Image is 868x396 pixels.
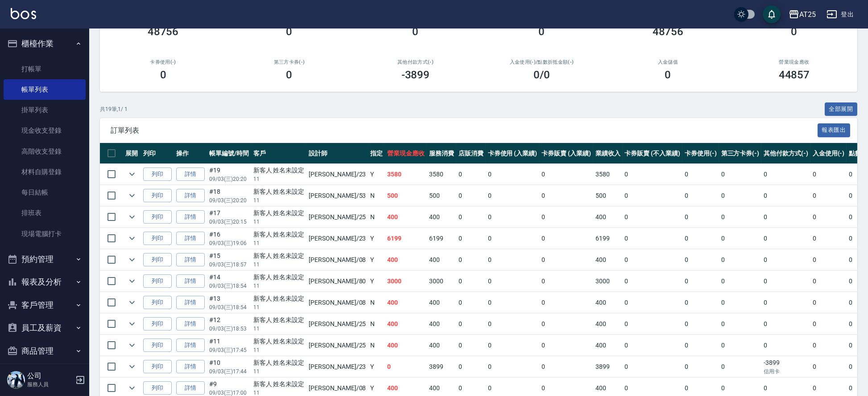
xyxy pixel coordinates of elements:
[593,249,623,270] td: 400
[286,25,293,38] h3: 0
[253,337,305,346] div: 新客人 姓名未設定
[791,25,798,38] h3: 0
[209,282,249,290] p: 09/03 (三) 18:54
[593,271,623,292] td: 3000
[623,271,682,292] td: 0
[682,335,719,356] td: 0
[456,228,486,249] td: 0
[616,59,720,65] h2: 入金儲值
[385,249,427,270] td: 400
[539,228,593,249] td: 0
[456,185,486,206] td: 0
[623,185,682,206] td: 0
[385,207,427,228] td: 400
[306,314,368,335] td: [PERSON_NAME] /25
[11,8,36,19] img: Logo
[160,69,166,81] h3: 0
[682,228,719,249] td: 0
[368,292,385,313] td: N
[363,59,468,65] h2: 其他付款方式(-)
[810,356,847,377] td: 0
[368,335,385,356] td: N
[4,339,86,363] button: 商品管理
[306,249,368,270] td: [PERSON_NAME] /08
[143,317,172,331] button: 列印
[719,207,762,228] td: 0
[539,249,593,270] td: 0
[486,228,540,249] td: 0
[486,292,540,313] td: 0
[176,189,205,203] a: 詳情
[4,182,86,203] a: 每日結帳
[143,360,172,374] button: 列印
[623,335,682,356] td: 0
[719,228,762,249] td: 0
[385,271,427,292] td: 3000
[4,120,86,141] a: 現金收支登錄
[253,273,305,282] div: 新客人 姓名未設定
[4,32,86,55] button: 櫃檯作業
[253,230,305,239] div: 新客人 姓名未設定
[761,314,810,335] td: 0
[306,292,368,313] td: [PERSON_NAME] /08
[427,356,456,377] td: 3899
[368,356,385,377] td: Y
[456,143,486,164] th: 店販消費
[209,196,249,204] p: 09/03 (三) 20:20
[306,143,368,164] th: 設計師
[207,143,251,164] th: 帳單編號/時間
[4,162,86,182] a: 材料自購登錄
[486,356,540,377] td: 0
[125,232,139,245] button: expand row
[207,207,251,228] td: #17
[799,9,816,20] div: AT25
[176,317,205,331] a: 詳情
[761,143,810,164] th: 其他付款方式(-)
[761,249,810,270] td: 0
[719,356,762,377] td: 0
[810,249,847,270] td: 0
[209,346,249,354] p: 09/03 (三) 17:45
[427,143,456,164] th: 服務消費
[682,356,719,377] td: 0
[719,335,762,356] td: 0
[761,164,810,185] td: 0
[306,164,368,185] td: [PERSON_NAME] /23
[533,69,550,81] h3: 0 /0
[456,271,486,292] td: 0
[810,207,847,228] td: 0
[593,314,623,335] td: 400
[207,228,251,249] td: #16
[253,294,305,303] div: 新客人 姓名未設定
[385,314,427,335] td: 400
[486,207,540,228] td: 0
[306,207,368,228] td: [PERSON_NAME] /25
[368,249,385,270] td: Y
[486,164,540,185] td: 0
[253,367,305,376] p: 11
[253,187,305,196] div: 新客人 姓名未設定
[306,356,368,377] td: [PERSON_NAME] /23
[209,218,249,226] p: 09/03 (三) 20:15
[539,356,593,377] td: 0
[761,356,810,377] td: -3899
[682,271,719,292] td: 0
[176,232,205,245] a: 詳情
[143,167,172,181] button: 列印
[4,316,86,339] button: 員工及薪資
[761,185,810,206] td: 0
[823,6,857,23] button: 登出
[427,271,456,292] td: 3000
[207,314,251,335] td: #12
[143,381,172,395] button: 列印
[207,249,251,270] td: #15
[682,207,719,228] td: 0
[4,141,86,162] a: 高階收支登錄
[125,360,139,373] button: expand row
[682,249,719,270] td: 0
[810,335,847,356] td: 0
[368,185,385,206] td: N
[539,271,593,292] td: 0
[623,314,682,335] td: 0
[486,335,540,356] td: 0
